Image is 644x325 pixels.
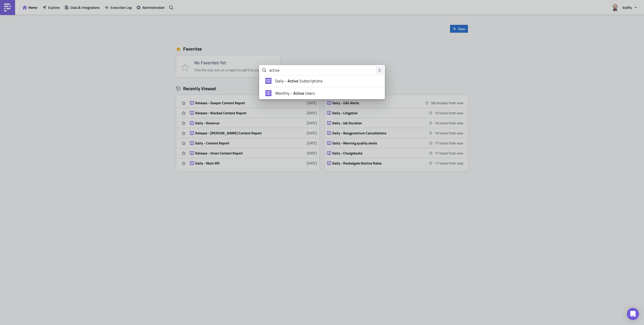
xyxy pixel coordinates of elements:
input: Search for reports... [259,65,385,75]
span: Daily - Subscriptions [275,78,323,83]
div: Open Intercom Messenger [627,308,639,320]
strong: Active [287,78,299,84]
span: 2 [379,68,381,73]
strong: Active [292,90,305,96]
span: Monthly - Users [275,91,315,96]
